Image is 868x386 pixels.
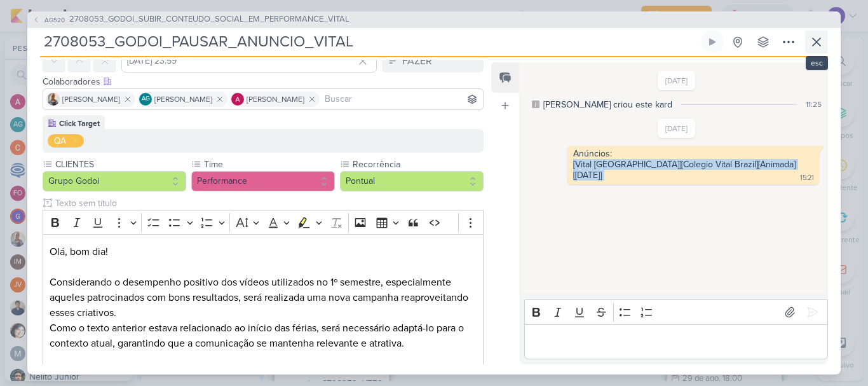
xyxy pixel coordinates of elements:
[54,134,66,148] div: QA
[573,159,796,181] div: [Vital [GEOGRAPHIC_DATA]][Colegio Vital Brazil][Animada][[DATE]]
[62,93,120,105] span: [PERSON_NAME]
[800,173,814,183] div: 15:21
[53,196,484,210] input: Texto sem título
[154,93,212,105] span: [PERSON_NAME]
[43,75,484,88] div: Colaboradores
[382,50,484,72] button: FAZER
[524,324,828,359] div: Editor editing area: main
[524,300,828,324] div: Editor toolbar
[43,210,484,235] div: Editor toolbar
[50,321,477,366] p: Como o texto anterior estava relacionado ao início das férias, será necessário adaptá-lo para o c...
[142,96,150,102] p: AG
[806,56,828,70] div: esc
[806,99,822,110] div: 11:25
[402,53,432,69] div: FAZER
[322,92,480,107] input: Buscar
[47,93,60,106] img: Iara Santos
[203,158,335,171] label: Time
[340,171,484,191] button: Pontual
[707,37,717,47] div: Ligar relógio
[247,93,304,105] span: [PERSON_NAME]
[231,93,244,106] img: Alessandra Gomes
[59,118,100,129] div: Click Target
[40,31,698,53] input: Kard Sem Título
[573,148,813,159] div: Anúncios:
[139,93,152,106] div: Aline Gimenez Graciano
[351,158,484,171] label: Recorrência
[543,98,672,111] div: [PERSON_NAME] criou este kard
[191,171,335,191] button: Performance
[43,171,186,191] button: Grupo Godoi
[54,158,186,171] label: CLIENTES
[50,244,477,321] p: Olá, bom dia! Considerando o desempenho positivo dos vídeos utilizados no 1º semestre, especialme...
[121,50,377,72] input: Select a date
